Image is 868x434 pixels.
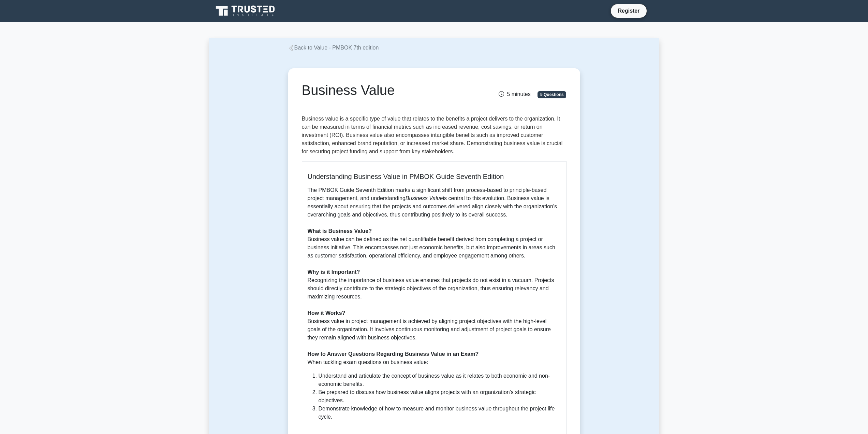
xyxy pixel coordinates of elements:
li: Demonstrate knowledge of how to measure and monitor business value throughout the project life cy... [319,405,561,421]
li: Understand and articulate the concept of business value as it relates to both economic and non-ec... [319,372,561,388]
b: What is Business Value? [308,228,372,234]
h5: Understanding Business Value in PMBOK Guide Seventh Edition [308,172,561,181]
p: The PMBOK Guide Seventh Edition marks a significant shift from process-based to principle-based p... [308,186,561,366]
a: Back to Value - PMBOK 7th edition [288,45,379,51]
p: Business value is a specific type of value that relates to the benefits a project delivers to the... [302,115,567,156]
li: Be prepared to discuss how business value aligns projects with an organization's strategic object... [319,388,561,405]
h1: Business Value [302,82,475,98]
span: 5 Questions [538,91,566,98]
b: How it Works? [308,310,345,316]
b: How to Answer Questions Regarding Business Value in an Exam? [308,351,479,357]
i: Business Value [406,195,443,201]
a: Register [614,6,644,15]
b: Why is it Important? [308,269,360,275]
span: 5 minutes [499,91,530,97]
